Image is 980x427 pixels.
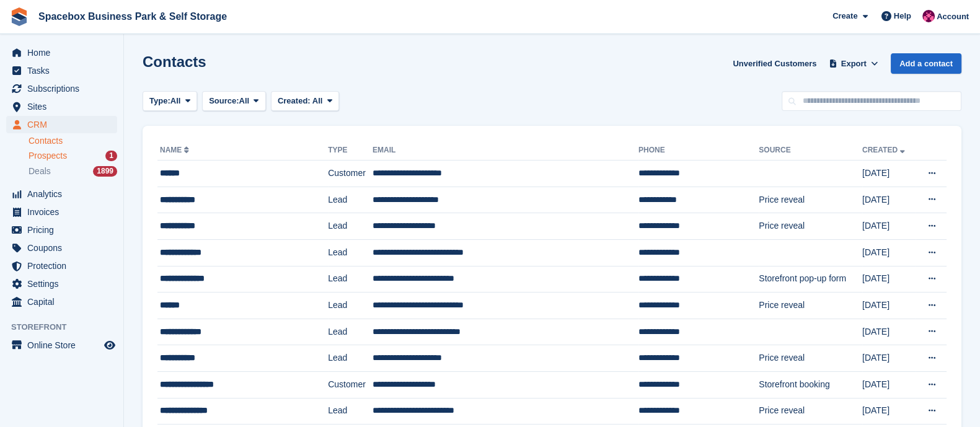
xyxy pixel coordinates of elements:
td: Price reveal [759,213,862,240]
span: Coupons [27,239,102,257]
a: menu [6,98,117,115]
span: Subscriptions [27,80,102,97]
td: Lead [328,293,373,319]
th: Phone [638,141,759,161]
a: menu [6,80,117,97]
a: menu [6,185,117,203]
td: [DATE] [862,293,916,319]
td: Customer [328,161,373,187]
td: Lead [328,213,373,240]
td: Lead [328,239,373,266]
td: [DATE] [862,266,916,293]
span: All [239,95,250,107]
img: Avishka Chauhan [922,10,935,22]
span: Create [832,10,857,22]
span: Account [937,11,969,23]
a: menu [6,337,117,354]
a: menu [6,239,117,257]
span: All [170,95,181,107]
td: [DATE] [862,398,916,425]
a: menu [6,116,117,133]
th: Email [373,141,638,161]
span: Invoices [27,203,102,221]
a: Created [862,146,907,154]
a: Prospects 1 [29,149,117,162]
td: Lead [328,398,373,425]
a: Name [160,146,192,154]
th: Type [328,141,373,161]
span: Export [841,58,867,70]
h1: Contacts [143,53,206,70]
td: [DATE] [862,187,916,213]
td: [DATE] [862,371,916,398]
button: Type: All [143,91,197,112]
td: Price reveal [759,398,862,425]
span: Help [894,10,911,22]
a: Preview store [102,338,117,353]
button: Source: All [202,91,266,112]
td: [DATE] [862,213,916,240]
span: Created: [278,96,311,105]
th: Source [759,141,862,161]
a: menu [6,293,117,310]
td: Lead [328,345,373,372]
span: Settings [27,275,102,293]
td: Customer [328,371,373,398]
span: Home [27,44,102,61]
span: Type: [149,95,170,107]
span: Source: [209,95,239,107]
td: Storefront booking [759,371,862,398]
td: Lead [328,187,373,213]
td: Lead [328,266,373,293]
span: Protection [27,257,102,275]
a: Spacebox Business Park & Self Storage [33,6,232,27]
a: Add a contact [891,53,961,74]
div: 1 [105,151,117,161]
a: menu [6,62,117,79]
a: Unverified Customers [728,53,821,74]
td: [DATE] [862,239,916,266]
a: menu [6,275,117,293]
span: Prospects [29,150,67,162]
span: Capital [27,293,102,310]
a: menu [6,257,117,275]
td: Lead [328,319,373,345]
span: Pricing [27,221,102,239]
button: Export [826,53,881,74]
span: Storefront [11,321,123,333]
td: Price reveal [759,345,862,372]
span: All [312,96,323,105]
button: Created: All [271,91,339,112]
span: Analytics [27,185,102,203]
a: menu [6,203,117,221]
td: [DATE] [862,161,916,187]
span: Deals [29,165,51,177]
a: menu [6,44,117,61]
td: [DATE] [862,345,916,372]
td: Price reveal [759,293,862,319]
span: Sites [27,98,102,115]
td: [DATE] [862,319,916,345]
td: Price reveal [759,187,862,213]
a: menu [6,221,117,239]
a: Contacts [29,135,117,147]
span: Tasks [27,62,102,79]
div: 1899 [93,166,117,177]
td: Storefront pop-up form [759,266,862,293]
img: stora-icon-8386f47178a22dfd0bd8f6a31ec36ba5ce8667c1dd55bd0f319d3a0aa187defe.svg [10,7,29,26]
span: CRM [27,116,102,133]
span: Online Store [27,337,102,354]
a: Deals 1899 [29,165,117,178]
